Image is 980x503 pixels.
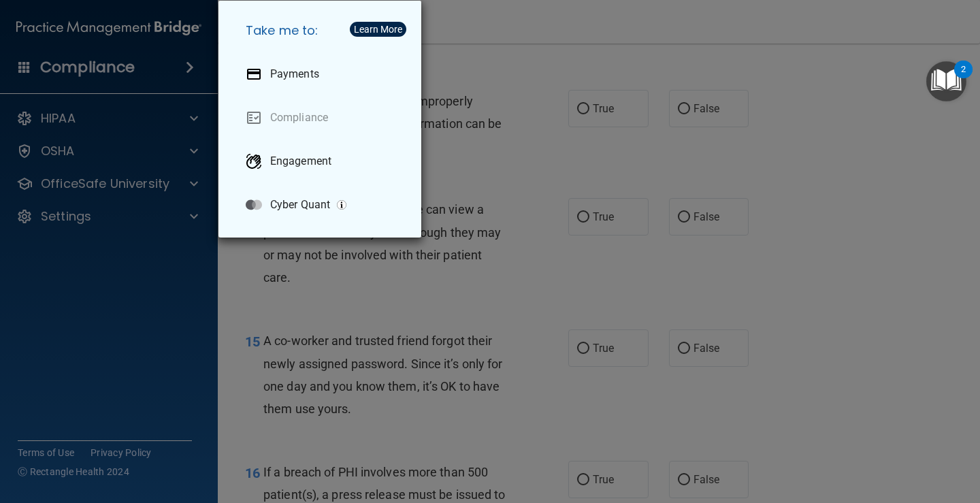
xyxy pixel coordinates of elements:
[235,142,410,180] a: Engagement
[235,186,410,224] a: Cyber Quant
[235,55,410,93] a: Payments
[745,407,964,461] iframe: Drift Widget Chat Controller
[235,99,410,137] a: Compliance
[354,25,402,34] div: Learn More
[926,61,966,101] button: Open Resource Center, 2 new notifications
[270,155,331,168] p: Engagement
[961,69,966,87] div: 2
[350,22,406,37] button: Learn More
[270,67,319,81] p: Payments
[235,12,410,50] h5: Take me to:
[270,198,330,212] p: Cyber Quant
